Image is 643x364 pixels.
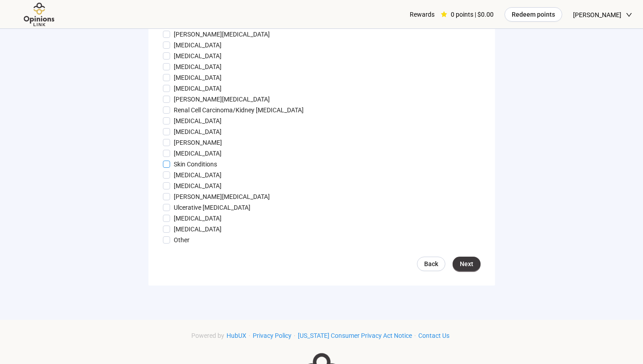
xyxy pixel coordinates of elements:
a: Back [417,257,445,271]
p: [MEDICAL_DATA] [174,73,222,83]
button: Next [453,257,481,271]
p: Skin Conditions [174,159,217,169]
p: [MEDICAL_DATA] [174,62,222,72]
p: [MEDICAL_DATA] [174,170,222,180]
span: Next [460,259,473,269]
a: HubUX [224,332,249,339]
p: [MEDICAL_DATA] [174,213,222,223]
p: [PERSON_NAME][MEDICAL_DATA] [174,192,270,202]
p: [MEDICAL_DATA] [174,224,222,234]
div: · · · [191,331,452,341]
span: Back [424,259,438,269]
p: [MEDICAL_DATA] [174,51,222,61]
span: star [441,11,447,18]
a: Privacy Policy [250,332,294,339]
p: Renal Cell Carcinoma/Kidney [MEDICAL_DATA] [174,105,304,115]
p: [MEDICAL_DATA] [174,127,222,137]
p: [MEDICAL_DATA] [174,181,222,191]
p: [MEDICAL_DATA] [174,83,222,93]
span: Powered by [191,332,224,339]
p: [PERSON_NAME][MEDICAL_DATA] [174,94,270,104]
a: Contact Us [416,332,452,339]
p: Other [174,235,190,245]
button: Redeem points [504,7,562,22]
p: [PERSON_NAME] [174,138,222,147]
p: [MEDICAL_DATA] [174,148,222,158]
p: [MEDICAL_DATA] [174,40,222,50]
span: down [626,12,632,18]
p: Ulcerative [MEDICAL_DATA] [174,203,250,212]
p: [MEDICAL_DATA] [174,116,222,126]
a: [US_STATE] Consumer Privacy Act Notice [296,332,414,339]
p: [PERSON_NAME][MEDICAL_DATA] [174,29,270,39]
span: [PERSON_NAME] [573,0,621,29]
span: Redeem points [512,9,555,19]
